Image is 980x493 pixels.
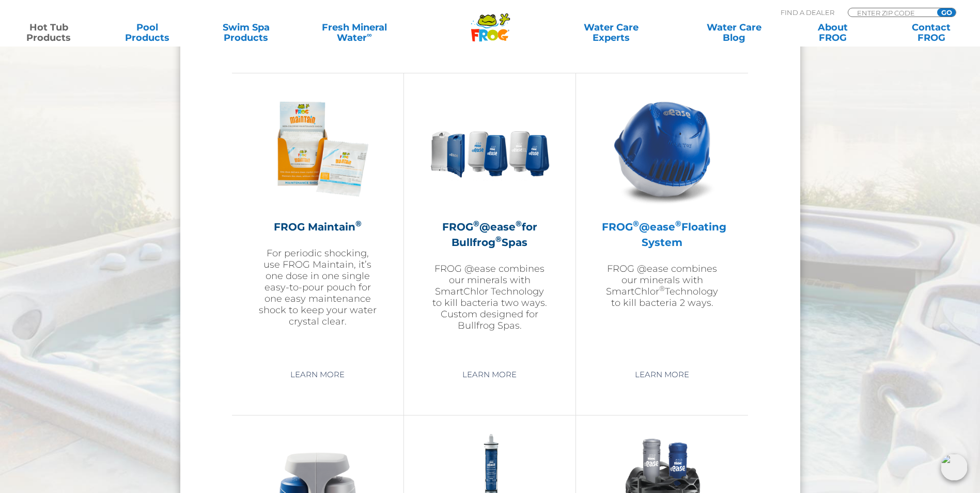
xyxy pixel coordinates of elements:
a: Water CareExperts [549,22,674,43]
a: FROG®@ease®for Bullfrog®SpasFROG @ease combines our minerals with SmartChlor Technology to kill b... [430,89,550,358]
h2: FROG @ease for Bullfrog Spas [430,219,550,250]
input: GO [937,8,956,17]
img: Frog_Maintain_Hero-2-v2-300x300.png [258,89,378,209]
input: Zip Code Form [856,8,926,17]
a: FROG®@ease®Floating SystemFROG @ease combines our minerals with SmartChlor®Technology to kill bac... [602,89,722,358]
p: FROG @ease combines our minerals with SmartChlor Technology to kill bacteria 2 ways. [602,263,722,309]
a: Learn More [450,365,528,384]
a: Water CareBlog [695,22,772,43]
a: PoolProducts [109,22,186,43]
a: Learn More [623,365,701,384]
sup: ® [516,219,522,228]
h2: FROG Maintain [258,219,378,235]
a: Hot TubProducts [10,22,87,43]
sup: ® [633,219,639,228]
sup: ® [495,234,502,244]
sup: ® [355,219,362,228]
h2: FROG @ease Floating System [602,219,722,250]
sup: ® [659,284,665,292]
a: ContactFROG [893,22,970,43]
img: hot-tub-product-atease-system-300x300.png [602,89,722,209]
p: Find A Dealer [781,8,834,17]
p: FROG @ease combines our minerals with SmartChlor Technology to kill bacteria two ways. Custom des... [430,263,550,331]
p: For periodic shocking, use FROG Maintain, it’s one dose in one single easy-to-pour pouch for one ... [258,248,378,327]
img: bullfrog-product-hero-300x300.png [430,89,550,209]
a: FROG Maintain®For periodic shocking, use FROG Maintain, it’s one dose in one single easy-to-pour ... [258,89,378,358]
a: AboutFROG [794,22,871,43]
a: Swim SpaProducts [208,22,285,43]
sup: ® [675,219,681,228]
a: Learn More [278,365,356,384]
sup: ∞ [367,30,372,39]
sup: ® [473,219,479,228]
img: openIcon [941,454,968,481]
a: Fresh MineralWater∞ [306,22,402,43]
